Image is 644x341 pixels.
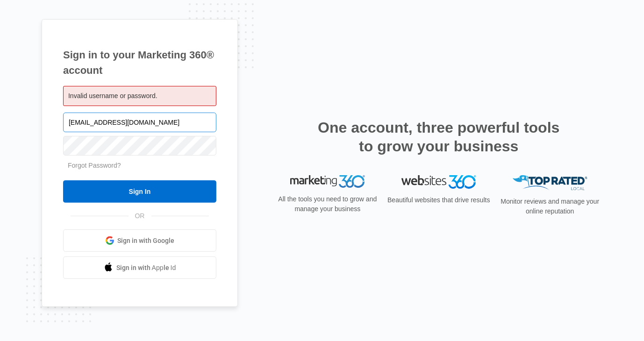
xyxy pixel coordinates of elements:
[513,175,587,191] img: Top Rated Local
[63,47,216,78] h1: Sign in to your Marketing 360® account
[118,236,175,246] span: Sign in with Google
[63,229,216,252] a: Sign in with Google
[68,162,121,169] a: Forgot Password?
[401,175,476,189] img: Websites 360
[63,256,216,279] a: Sign in with Apple Id
[315,118,563,156] h2: One account, three powerful tools to grow your business
[290,175,365,188] img: Marketing 360
[116,263,176,273] span: Sign in with Apple Id
[68,92,157,99] span: Invalid username or password.
[275,194,380,214] p: All the tools you need to grow and manage your business
[129,211,151,221] span: OR
[63,113,216,132] input: Email
[63,180,216,203] input: Sign In
[498,197,602,216] p: Monitor reviews and manage your online reputation
[386,195,491,205] p: Beautiful websites that drive results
